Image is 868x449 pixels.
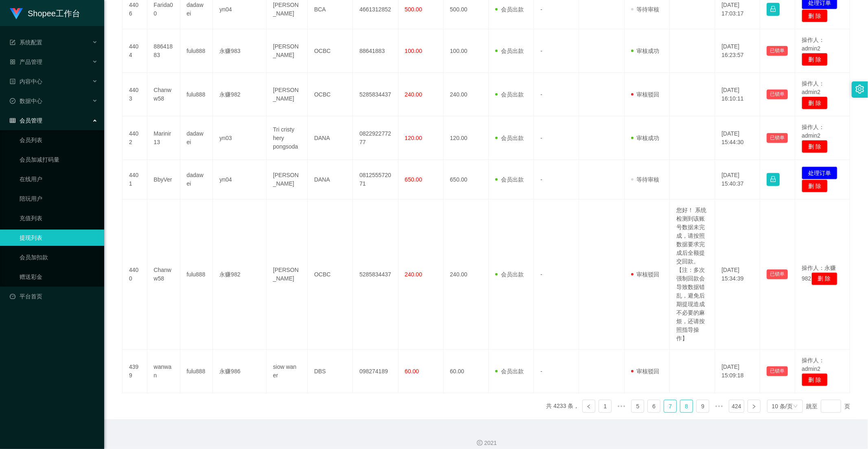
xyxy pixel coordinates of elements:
[802,9,828,22] button: 删 除
[10,8,23,20] img: logo.9652507e.png
[631,368,660,375] span: 审核驳回
[811,272,837,285] button: 删 除
[444,199,489,350] td: 240.00
[444,350,489,393] td: 60.00
[308,116,353,160] td: DANA
[147,160,180,199] td: BbyVer
[10,59,15,65] i: 图标: appstore-o
[599,400,612,413] li: 1
[631,6,660,13] span: 等待审核
[353,73,398,116] td: 5285834437
[631,135,660,141] span: 审核成功
[495,135,524,141] span: 会员出款
[680,400,693,413] li: 8
[180,29,213,73] td: fulu888
[715,116,760,160] td: [DATE] 15:44:30
[10,288,98,304] a: 图标: dashboard平台首页
[599,400,611,412] a: 1
[405,271,422,278] span: 240.00
[405,6,422,13] span: 500.00
[405,48,422,54] span: 100.00
[122,73,147,116] td: 4403
[767,173,780,186] button: 图标: lock
[540,6,542,13] span: -
[213,160,266,199] td: yn04
[308,73,353,116] td: OCBC
[405,368,419,375] span: 60.00
[729,400,744,413] li: 424
[308,160,353,199] td: DANA
[855,85,864,94] i: 图标: setting
[802,265,836,282] span: 操作人：永赚982
[802,80,824,95] span: 操作人：admin2
[586,404,591,409] i: 图标: left
[213,199,266,350] td: 永赚982
[353,116,398,160] td: 082292277277
[631,91,660,98] span: 审核驳回
[696,400,709,413] li: 9
[20,191,98,207] a: 陪玩用户
[213,29,266,73] td: 永赚983
[495,91,524,98] span: 会员出款
[802,357,824,372] span: 操作人：admin2
[540,91,542,98] span: -
[20,269,98,285] a: 赠送彩金
[10,39,15,45] i: 图标: form
[122,199,147,350] td: 4400
[180,160,213,199] td: dadawei
[495,176,524,183] span: 会员出款
[180,199,213,350] td: fulu888
[444,116,489,160] td: 120.00
[20,132,98,148] a: 会员列表
[631,400,644,413] li: 5
[267,160,308,199] td: [PERSON_NAME]
[772,400,793,412] div: 10 条/页
[20,249,98,265] a: 会员加扣款
[353,199,398,350] td: 5285834437
[495,48,524,54] span: 会员出款
[213,73,266,116] td: 永赚982
[267,29,308,73] td: [PERSON_NAME]
[631,176,660,183] span: 等待审核
[802,37,824,52] span: 操作人：admin2
[10,98,42,104] span: 数据中心
[767,3,780,16] button: 图标: lock
[648,400,660,412] a: 6
[752,404,756,409] i: 图标: right
[647,400,660,413] li: 6
[20,151,98,168] a: 会员加减打码量
[713,400,726,413] span: •••
[748,400,761,413] li: 下一页
[308,29,353,73] td: OCBC
[267,350,308,393] td: siow wan er
[20,171,98,187] a: 在线用户
[631,271,660,278] span: 审核驳回
[715,350,760,393] td: [DATE] 15:09:18
[122,116,147,160] td: 4402
[546,400,579,413] li: 共 4233 条，
[308,350,353,393] td: DBS
[806,400,850,413] div: 跳至 页
[353,29,398,73] td: 88641883
[540,135,542,141] span: -
[122,29,147,73] td: 4404
[28,0,80,26] h1: Shopee工作台
[615,400,628,413] li: 向前 5 页
[180,350,213,393] td: fulu888
[715,160,760,199] td: [DATE] 15:40:37
[729,400,743,412] a: 424
[122,160,147,199] td: 4401
[540,176,542,183] span: -
[767,46,788,56] button: 已锁单
[111,439,861,447] div: 2021
[213,350,266,393] td: 永赚986
[477,440,483,446] i: 图标: copyright
[10,39,42,46] span: 系统配置
[267,73,308,116] td: [PERSON_NAME]
[615,400,628,413] span: •••
[802,140,828,153] button: 删 除
[10,78,42,85] span: 内容中心
[20,210,98,226] a: 充值列表
[147,116,180,160] td: Marinir13
[10,59,42,65] span: 产品管理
